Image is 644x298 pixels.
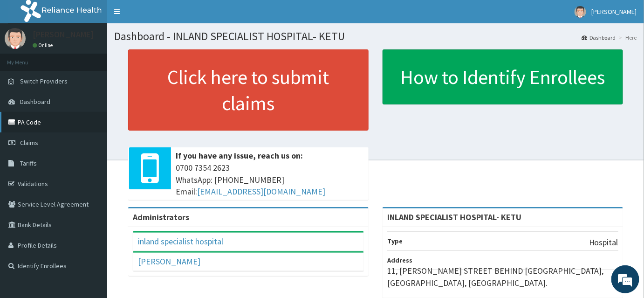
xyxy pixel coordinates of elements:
[176,162,364,198] span: 0700 7354 2623 WhatsApp: [PHONE_NUMBER] Email:
[387,265,618,289] p: 11, [PERSON_NAME] STREET BEHIND [GEOGRAPHIC_DATA], [GEOGRAPHIC_DATA], [GEOGRAPHIC_DATA].
[387,256,412,264] b: Address
[5,28,26,49] img: User Image
[33,42,55,49] a: Online
[582,34,616,42] a: Dashboard
[128,49,369,131] a: Click here to submit claims
[387,237,403,245] b: Type
[176,150,303,161] b: If you have any issue, reach us on:
[592,7,637,16] span: [PERSON_NAME]
[138,256,200,267] a: [PERSON_NAME]
[33,30,94,39] p: [PERSON_NAME]
[133,212,189,222] b: Administrators
[589,236,618,249] p: Hospital
[197,186,325,197] a: [EMAIL_ADDRESS][DOMAIN_NAME]
[114,30,637,42] h1: Dashboard - INLAND SPECIALIST HOSPITAL- KETU
[387,212,521,222] strong: INLAND SPECIALIST HOSPITAL- KETU
[20,139,38,147] span: Claims
[20,159,37,167] span: Tariffs
[20,77,68,85] span: Switch Providers
[383,49,623,104] a: How to Identify Enrollees
[617,34,637,42] li: Here
[575,6,586,18] img: User Image
[138,236,223,247] a: inland specialist hospital
[20,97,50,106] span: Dashboard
